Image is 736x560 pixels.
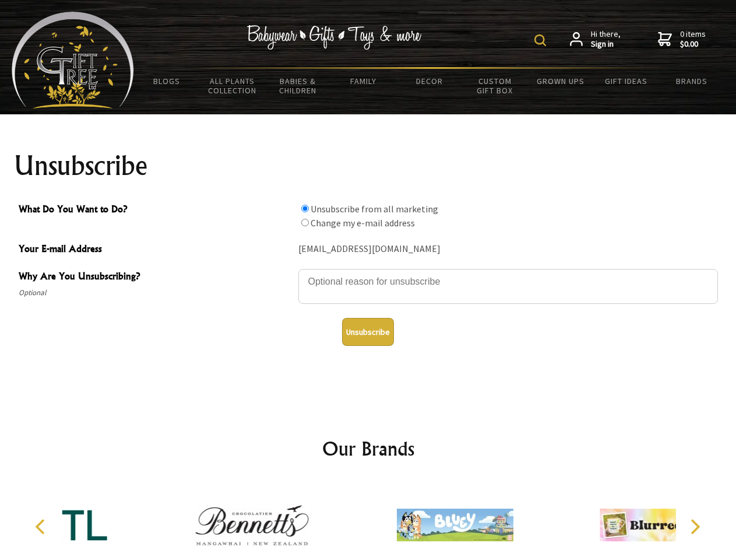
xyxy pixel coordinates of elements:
[19,242,293,258] span: Your E-mail Address
[591,39,621,50] strong: Sign in
[527,69,593,93] a: Grown Ups
[682,514,707,540] button: Next
[301,205,309,212] input: What Do You Want to Do?
[396,69,462,93] a: Decor
[247,25,422,50] img: Babywear - Gifts - Toys & more
[200,69,266,103] a: All Plants Collection
[19,286,293,300] span: Optional
[659,69,725,93] a: Brands
[134,69,200,93] a: BLOGS
[29,514,55,540] button: Previous
[19,202,293,219] span: What Do You Want to Do?
[14,152,723,180] h1: Unsubscribe
[342,318,394,346] button: Unsubscribe
[680,29,706,50] span: 0 items
[298,240,718,258] div: [EMAIL_ADDRESS][DOMAIN_NAME]
[534,34,546,46] img: product search
[311,217,415,229] label: Change my e-mail address
[311,203,438,215] label: Unsubscribe from all marketing
[265,69,331,103] a: Babies & Children
[19,269,293,286] span: Why Are You Unsubscribing?
[298,269,718,304] textarea: Why Are You Unsubscribing?
[658,29,706,50] a: 0 items$0.00
[593,69,659,93] a: Gift Ideas
[12,12,134,108] img: Babyware - Gifts - Toys and more...
[462,69,528,103] a: Custom Gift Box
[591,29,621,50] span: Hi there,
[23,435,713,463] h2: Our Brands
[301,219,309,226] input: What Do You Want to Do?
[680,39,706,50] strong: $0.00
[570,29,621,50] a: Hi there,Sign in
[331,69,397,93] a: Family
